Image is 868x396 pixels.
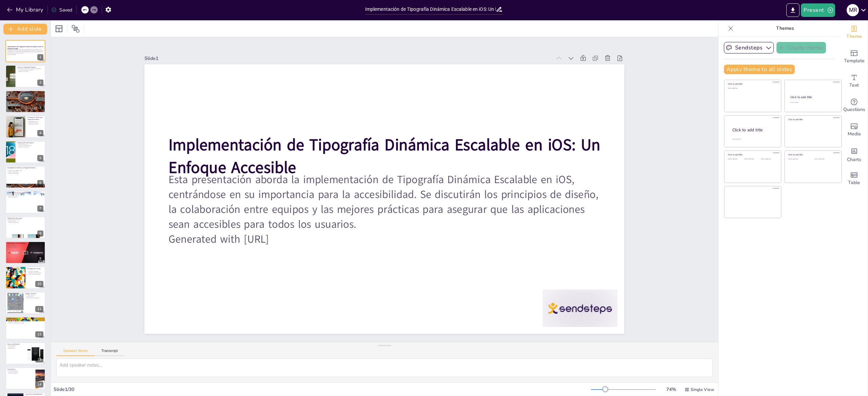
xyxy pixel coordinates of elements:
div: Add a table [841,167,868,191]
p: Themes [736,20,834,37]
div: 1 [37,54,43,60]
div: Slide 1 / 30 [54,386,591,393]
div: 10 [5,266,45,289]
div: Click to add title [728,83,776,85]
div: Change the overall theme [841,20,868,45]
p: Afectación de la disposición [7,194,43,195]
p: Actualización de tendencias [7,321,43,323]
div: Slide 1 [144,55,551,62]
p: Beneficios de la Tipografía Dinámica [7,91,43,93]
p: Esta presentación aborda la implementación de Tipografía Dinámica Escalable en iOS, centrándose e... [169,172,600,232]
p: Legibilidad del contenido [7,195,43,197]
div: Click to add title [788,118,837,121]
span: Media [848,130,861,138]
span: Position [72,25,80,33]
p: La mejora de la experiencia de usuario [17,69,43,71]
p: Desafíos Comunes [25,293,43,295]
p: Generated with [URL] [169,232,600,247]
div: Click to add text [745,158,760,160]
p: Validación de la implementación [27,272,43,273]
button: Speaker Notes [56,349,95,356]
p: Recursos adicionales [7,247,43,248]
p: Flexibilidad en el diseño [7,94,43,96]
p: Experiencia del usuario [7,196,43,198]
p: Conclusiones [7,368,34,370]
div: 11 [5,292,45,314]
p: Ejemplos de Aplicaciones [7,217,43,219]
p: Mejores prácticas observadas [7,219,43,220]
p: Mantenimiento de la legibilidad [25,297,43,299]
div: Click to add title [790,95,835,99]
p: Diseño responsivo [25,296,43,297]
button: Transcript [95,349,125,356]
span: Charts [847,156,861,163]
div: Click to add text [728,158,743,160]
p: Inclusividad de la experiencia [27,273,43,274]
button: Export to PowerPoint [786,3,800,17]
p: Comunicación efectiva [7,373,34,374]
p: Software de diseño [7,245,43,247]
p: Mejora de la legibilidad [7,96,43,97]
button: Add slide [3,24,47,35]
div: 8 [37,230,43,237]
div: 4 [37,130,43,136]
button: Present [801,3,835,17]
button: Sendsteps [724,42,774,53]
div: 13 [35,356,43,362]
div: 9 [5,241,45,264]
div: 11 [35,306,43,312]
div: https://cdn.sendsteps.com/images/logo/sendsteps_logo_white.pnghttps://cdn.sendsteps.com/images/lo... [5,90,45,113]
p: Compromiso del equipo [7,371,34,373]
p: Recursos Adicionales [7,343,25,345]
p: Mejores Prácticas [7,318,43,320]
p: Tamaños mínimos y máximos [7,320,43,321]
button: Apply theme to all slides [724,65,795,74]
div: Add ready made slides [841,45,868,69]
p: Truncación de texto [25,294,43,296]
p: Artículos relevantes [7,345,25,346]
div: 7 [37,205,43,212]
p: Comunicación constante [17,144,43,145]
p: Tamaños y estilos claros [7,171,43,173]
div: M R [847,4,859,16]
p: ¿Qué es la Tipografía Dinámica? [17,66,43,68]
p: Generated with [URL] [7,54,43,55]
span: Table [848,179,860,186]
p: Guías de Apple [7,244,43,246]
div: Click to add body [732,138,775,140]
div: https://cdn.sendsteps.com/images/logo/sendsteps_logo_white.pnghttps://cdn.sendsteps.com/images/lo... [5,115,45,138]
div: Click to add text [728,88,776,89]
div: 8 [5,216,45,239]
span: Text [849,82,859,89]
p: Entregables de Diseño para Tipografía Dinámica [7,167,43,169]
div: 3 [37,105,43,111]
div: Click to add title [732,127,776,133]
p: Legibilidad del contenido [27,123,43,124]
p: Escalabilidad del texto [27,121,43,123]
div: 14 [35,381,43,388]
div: 9 [37,256,43,262]
div: https://cdn.sendsteps.com/images/logo/sendsteps_logo_white.pnghttps://cdn.sendsteps.com/images/lo... [5,141,45,163]
p: Estrategias de Testing [27,268,43,270]
p: Guías prácticas [7,346,25,348]
div: Saved [51,7,72,13]
div: 13 [5,342,45,365]
p: Herramientas para Diseñadores [7,242,43,244]
div: Add charts and graphs [841,142,868,167]
p: Principios de Diseño para Tipografía Dinámica [27,116,43,120]
button: M R [847,3,859,17]
div: https://cdn.sendsteps.com/images/logo/sendsteps_logo_white.pnghttps://cdn.sendsteps.com/images/lo... [5,40,45,62]
div: Click to add text [788,158,810,160]
strong: Implementación de Tipografía Dinámica Escalable en iOS: Un Enfoque Accesible [7,46,43,49]
div: https://cdn.sendsteps.com/images/logo/sendsteps_logo_white.pnghttps://cdn.sendsteps.com/images/lo... [5,65,45,87]
div: 12 [35,331,43,337]
div: Layout [54,23,64,34]
p: Estudios de caso [7,348,25,349]
p: Esta presentación aborda la implementación de Tipografía Dinámica Escalable en iOS, centrándose e... [7,49,43,54]
input: Insert title [365,4,496,14]
p: Inclusión de usuarios [7,93,43,94]
p: Esfuerzo colaborativo [7,370,34,372]
p: Retroalimentación efectiva [17,146,43,148]
div: Click to add text [815,158,836,160]
p: Pruebas de accesibilidad [27,271,43,272]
